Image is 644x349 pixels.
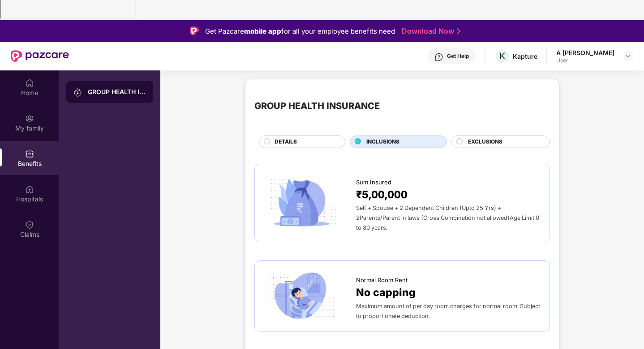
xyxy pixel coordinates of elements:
[434,52,443,61] img: svg+xml;base64,PHN2ZyBpZD0iSGVscC0zMngzMiIgeG1sbnM9Imh0dHA6Ly93d3cudzMub3JnLzIwMDAvc3ZnIiB3aWR0aD...
[457,26,460,36] img: Stroke
[244,27,281,35] strong: mobile app
[447,52,469,60] div: Get Help
[513,52,537,61] div: Kapture
[25,114,34,123] img: svg+xml;base64,PHN2ZyB3aWR0aD0iMjAiIGhlaWdodD0iMjAiIHZpZXdCb3g9IjAgMCAyMCAyMCIgZmlsbD0ibm9uZSIgeG...
[356,178,391,187] span: Sum Insured
[11,50,69,62] img: New Pazcare Logo
[88,87,146,96] div: GROUP HEALTH INSURANCE
[468,138,502,146] span: EXCLUSIONS
[356,187,408,203] span: ₹5,00,000
[264,176,339,229] img: icon
[73,88,82,97] img: svg+xml;base64,PHN2ZyB3aWR0aD0iMjAiIGhlaWdodD0iMjAiIHZpZXdCb3g9IjAgMCAyMCAyMCIgZmlsbD0ibm9uZSIgeG...
[356,275,408,284] span: Normal Room Rent
[356,205,539,231] span: Self + Spouse + 2 Dependent Children (Upto 25 Yrs) + 2Parents/Parent in laws (Cross Combination n...
[25,185,34,194] img: svg+xml;base64,PHN2ZyBpZD0iSG9zcGl0YWxzIiB4bWxucz0iaHR0cDovL3d3dy53My5vcmcvMjAwMC9zdmciIHdpZHRoPS...
[556,48,614,57] div: A [PERSON_NAME]
[356,303,540,319] span: Maximum amount of per day room charges for normal room. Subject to proportionate deduction.
[275,138,297,146] span: DETAILS
[254,99,380,113] div: GROUP HEALTH INSURANCE
[205,26,395,37] div: Get Pazcare for all your employee benefits need
[25,149,34,158] img: svg+xml;base64,PHN2ZyBpZD0iQmVuZWZpdHMiIHhtbG5zPSJodHRwOi8vd3d3LnczLm9yZy8yMDAwL3N2ZyIgd2lkdGg9Ij...
[499,51,505,61] span: K
[25,220,34,229] img: svg+xml;base64,PHN2ZyBpZD0iQ2xhaW0iIHhtbG5zPSJodHRwOi8vd3d3LnczLm9yZy8yMDAwL3N2ZyIgd2lkdGg9IjIwIi...
[356,284,416,301] span: No capping
[25,79,34,87] img: svg+xml;base64,PHN2ZyBpZD0iSG9tZSIgeG1sbnM9Imh0dHA6Ly93d3cudzMub3JnLzIwMDAvc3ZnIiB3aWR0aD0iMjAiIG...
[556,57,614,64] div: User
[264,270,339,323] img: icon
[366,138,399,146] span: INCLUSIONS
[190,26,199,35] img: Logo
[624,52,631,60] img: svg+xml;base64,PHN2ZyBpZD0iRHJvcGRvd24tMzJ4MzIiIHhtbG5zPSJodHRwOi8vd3d3LnczLm9yZy8yMDAwL3N2ZyIgd2...
[402,26,458,36] a: Download Now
